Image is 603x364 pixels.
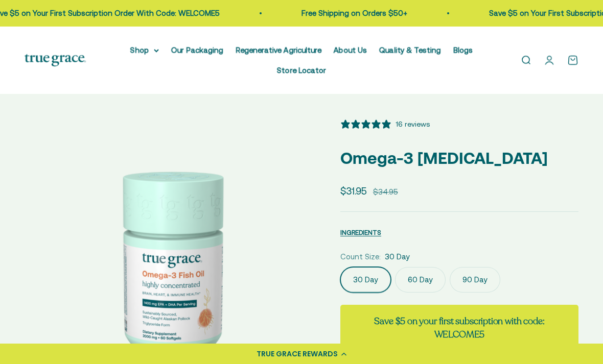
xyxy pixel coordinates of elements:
a: Our Packaging [171,45,223,54]
a: Free Shipping on Orders $50+ [149,9,254,17]
button: INGREDIENTS [340,226,381,238]
strong: Save $5 on your first subscription with code: WELCOME5 [374,315,544,340]
a: Quality & Testing [379,45,441,54]
legend: Count Size: [340,251,381,263]
p: Omega-3 [MEDICAL_DATA] [340,145,578,171]
button: 5 stars, 16 ratings [340,118,430,130]
a: About Us [334,45,367,54]
div: TRUE GRACE REWARDS [257,349,338,359]
span: 30 Day [385,251,410,263]
sale-price: $31.95 [340,183,367,199]
a: Regenerative Agriculture [236,45,321,54]
span: INGREDIENTS [340,229,381,236]
summary: Shop [130,44,159,56]
a: Store Locator [277,66,326,75]
a: Blogs [453,45,473,54]
div: 16 reviews [396,118,430,130]
compare-at-price: $34.95 [373,186,398,198]
p: Save $5 on Your First Subscription Order With Code: WELCOME5 [336,7,565,19]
